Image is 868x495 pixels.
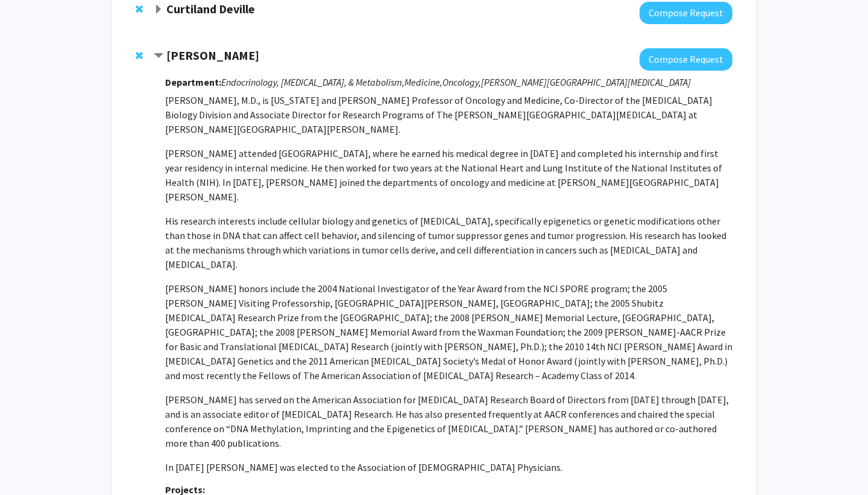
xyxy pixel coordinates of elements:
[136,4,143,14] span: Remove Curtiland Deville from bookmarks
[165,93,732,136] p: [PERSON_NAME], M.D., is [US_STATE] and [PERSON_NAME] Professor of Oncology and Medicine, Co-Direc...
[640,2,732,24] button: Compose Request to Curtiland Deville
[165,460,732,474] p: In [DATE] [PERSON_NAME] was elected to the Association of [DEMOGRAPHIC_DATA] Physicians.
[442,76,481,88] i: Oncology,
[481,76,691,88] i: [PERSON_NAME][GEOGRAPHIC_DATA][MEDICAL_DATA]
[166,1,255,16] strong: Curtiland Deville
[166,48,259,63] strong: [PERSON_NAME]
[221,76,404,88] i: Endocrinology, [MEDICAL_DATA], & Metabolism,
[165,76,221,88] strong: Department:
[154,5,163,14] span: Expand Curtiland Deville Bookmark
[136,51,143,60] span: Remove Stephen Baylin from bookmarks
[404,76,442,88] i: Medicine,
[165,147,722,203] span: [PERSON_NAME] attended [GEOGRAPHIC_DATA], where he earned his medical degree in [DATE] and comple...
[165,281,732,383] p: [PERSON_NAME] honors include the 2004 National Investigator of the Year Award from the NCI SPORE ...
[640,48,732,71] button: Compose Request to Stephen Baylin
[165,214,732,272] p: His research interests include cellular biology and genetics of [MEDICAL_DATA], specifically epig...
[9,441,51,486] iframe: Chat
[165,392,732,450] p: [PERSON_NAME] has served on the American Association for [MEDICAL_DATA] Research Board of Directo...
[154,51,163,61] span: Contract Stephen Baylin Bookmark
